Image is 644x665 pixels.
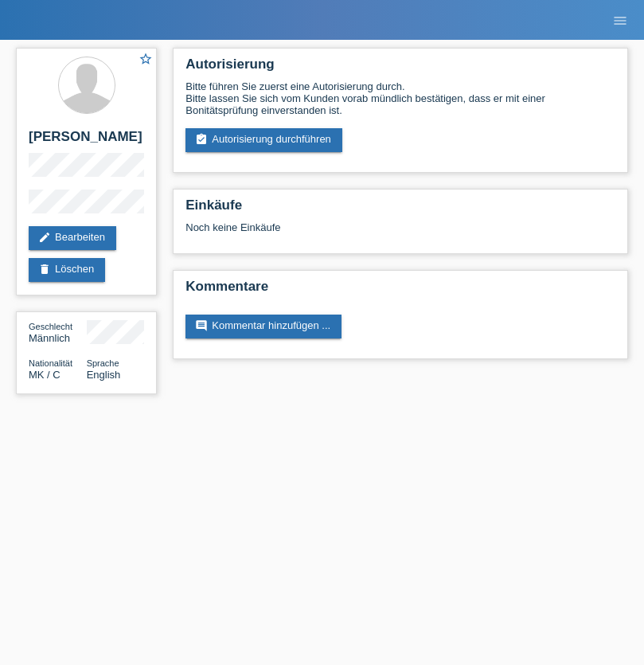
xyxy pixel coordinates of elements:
[29,369,60,381] span: Mazedonien / C / 12.08.2003
[185,128,342,152] a: assignment_turned_inAutorisierung durchführen
[139,52,153,66] i: star_border
[185,198,615,221] h2: Einkäufe
[29,258,105,282] a: deleteLöschen
[38,231,51,244] i: edit
[195,319,208,332] i: comment
[87,358,119,368] span: Sprache
[87,369,121,381] span: English
[29,358,72,368] span: Nationalität
[139,52,153,68] a: star_border
[29,129,144,153] h2: [PERSON_NAME]
[185,57,615,80] h2: Autorisierung
[29,322,72,331] span: Geschlecht
[604,15,636,25] a: menu
[185,315,342,338] a: commentKommentar hinzufügen ...
[185,221,615,245] div: Noch keine Einkäufe
[38,263,51,276] i: delete
[29,226,116,250] a: editBearbeiten
[185,279,615,303] h2: Kommentare
[29,320,87,344] div: Männlich
[612,13,628,29] i: menu
[185,80,615,116] div: Bitte führen Sie zuerst eine Autorisierung durch. Bitte lassen Sie sich vom Kunden vorab mündlich...
[195,133,208,146] i: assignment_turned_in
